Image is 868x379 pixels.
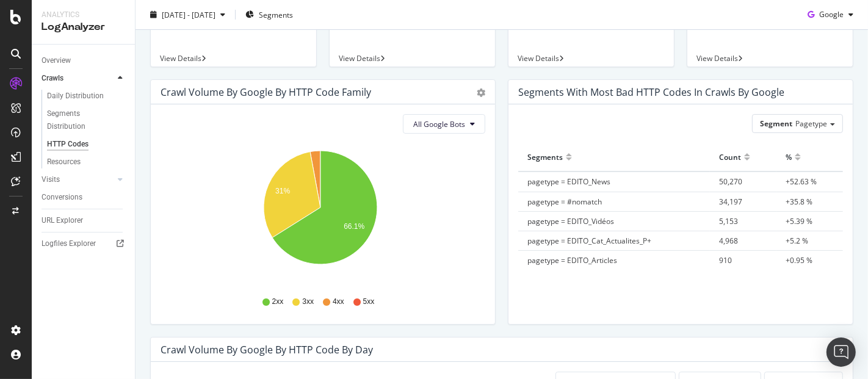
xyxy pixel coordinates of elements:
[344,222,364,231] text: 66.1%
[47,107,126,133] a: Segments Distribution
[47,90,126,103] a: Daily Distribution
[786,255,812,265] span: +0.95 %
[42,173,60,186] div: Visits
[161,344,373,356] div: Crawl Volume by google by HTTP Code by Day
[42,72,63,85] div: Crawls
[42,173,114,186] a: Visits
[241,5,298,24] button: Segments
[42,54,71,67] div: Overview
[719,236,738,246] span: 4,968
[719,216,738,226] span: 5,153
[42,191,126,204] a: Conversions
[527,255,617,265] span: pagetype = EDITO_Articles
[786,197,812,207] span: +35.8 %
[42,237,96,250] div: Logfiles Explorer
[47,156,81,168] div: Resources
[795,118,827,129] span: Pagetype
[42,237,126,250] a: Logfiles Explorer
[272,297,284,307] span: 2xx
[803,5,858,24] button: Google
[826,337,856,367] div: Open Intercom Messenger
[47,156,126,168] a: Resources
[42,20,125,34] div: LogAnalyzer
[719,255,732,265] span: 910
[47,138,89,151] div: HTTP Codes
[527,216,614,226] span: pagetype = EDITO_Vidéos
[696,53,738,63] span: View Details
[786,216,812,226] span: +5.39 %
[527,197,602,207] span: pagetype = #nomatch
[786,147,792,167] div: %
[161,143,480,285] svg: A chart.
[160,53,201,63] span: View Details
[302,297,314,307] span: 3xx
[363,297,375,307] span: 5xx
[161,86,371,98] div: Crawl Volume by google by HTTP Code Family
[42,54,126,67] a: Overview
[42,214,83,227] div: URL Explorer
[760,118,792,129] span: Segment
[719,147,741,167] div: Count
[518,86,784,98] div: Segments with most bad HTTP codes in Crawls by google
[162,9,215,20] span: [DATE] - [DATE]
[786,236,808,246] span: +5.2 %
[819,9,844,20] span: Google
[518,53,559,63] span: View Details
[333,297,344,307] span: 4xx
[275,187,290,195] text: 31%
[719,176,742,187] span: 50,270
[259,9,293,20] span: Segments
[47,107,115,133] div: Segments Distribution
[527,236,651,246] span: pagetype = EDITO_Cat_Actualites_P+
[403,114,485,134] button: All Google Bots
[413,119,465,129] span: All Google Bots
[527,147,563,167] div: Segments
[47,90,104,103] div: Daily Distribution
[339,53,380,63] span: View Details
[42,214,126,227] a: URL Explorer
[42,72,114,85] a: Crawls
[145,5,230,24] button: [DATE] - [DATE]
[786,176,817,187] span: +52.63 %
[719,197,742,207] span: 34,197
[477,88,485,97] div: gear
[527,176,610,187] span: pagetype = EDITO_News
[42,10,125,20] div: Analytics
[42,191,82,204] div: Conversions
[47,138,126,151] a: HTTP Codes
